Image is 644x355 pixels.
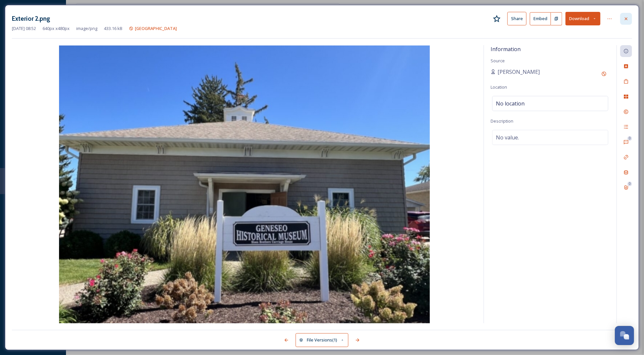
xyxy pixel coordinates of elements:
span: Location [491,84,507,90]
span: Description [491,118,513,124]
span: No location [496,100,525,107]
button: File Versions(1) [296,333,348,347]
span: 640 px x 480 px [43,25,70,32]
div: 0 [628,136,632,141]
span: No value. [496,133,519,141]
button: Share [507,12,527,25]
button: Embed [530,12,551,25]
span: Information [491,45,521,53]
span: [DATE] 08:52 [12,25,36,32]
span: 433.16 kB [104,25,122,32]
div: 0 [628,182,632,186]
span: [GEOGRAPHIC_DATA] [135,25,177,31]
img: Exterior%202.png [12,45,477,323]
button: Download [565,12,600,25]
span: image/png [76,25,97,32]
button: Open Chat [615,326,634,345]
h3: Exterior 2.png [12,14,50,23]
span: [PERSON_NAME] [498,68,540,76]
span: Source [491,58,505,64]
